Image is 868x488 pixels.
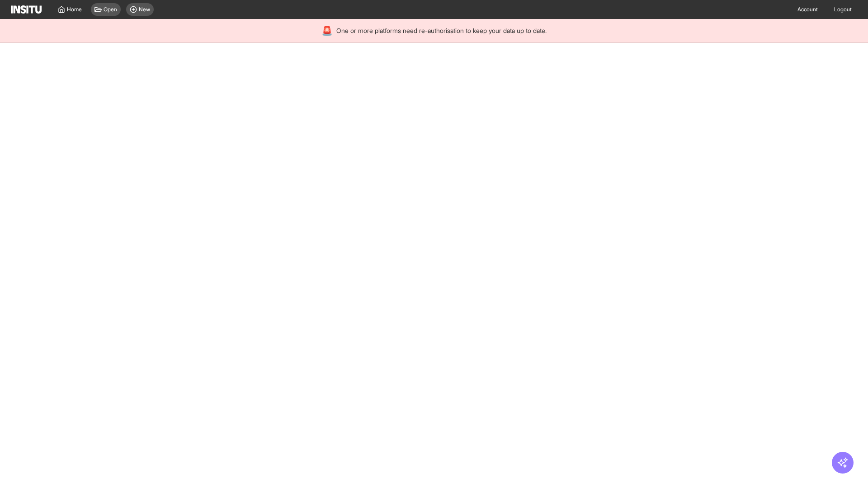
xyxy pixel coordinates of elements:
[336,26,547,35] span: One or more platforms need re-authorisation to keep your data up to date.
[104,6,117,13] span: Open
[11,5,42,14] img: Logo
[321,24,333,37] div: 🚨
[67,6,82,13] span: Home
[139,6,150,13] span: New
